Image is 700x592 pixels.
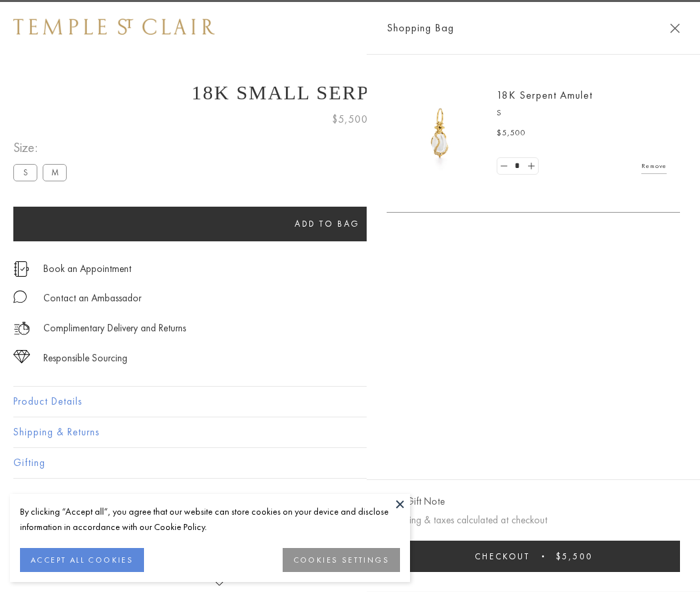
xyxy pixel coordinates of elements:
[13,320,30,337] img: icon_delivery.svg
[13,448,687,478] button: Gifting
[20,548,144,572] button: ACCEPT ALL COOKIES
[387,493,445,510] button: Add Gift Note
[283,548,400,572] button: COOKIES SETTINGS
[13,164,37,181] label: S
[43,320,186,337] p: Complimentary Delivery and Returns
[400,93,480,173] img: P51836-E11SERPPV
[13,350,30,363] img: icon_sourcing.svg
[387,541,680,572] button: Checkout $5,500
[641,159,667,173] a: Remove
[13,207,641,241] button: Add to bag
[13,387,687,417] button: Product Details
[387,512,680,529] p: Shipping & taxes calculated at checkout
[387,19,454,37] span: Shopping Bag
[43,261,131,276] a: Book an Appointment
[670,23,680,33] button: Close Shopping Bag
[43,290,141,307] div: Contact an Ambassador
[20,504,400,535] div: By clicking “Accept all”, you agree that our website can store cookies on your device and disclos...
[556,551,593,562] span: $5,500
[13,417,687,447] button: Shipping & Returns
[13,261,29,277] img: icon_appointment.svg
[497,127,526,140] span: $5,500
[497,88,593,102] a: 18K Serpent Amulet
[13,19,215,35] img: Temple St. Clair
[524,158,537,175] a: Set quantity to 2
[475,551,530,562] span: Checkout
[497,107,667,120] p: S
[332,111,368,128] span: $5,500
[13,81,687,104] h1: 18K Small Serpent Amulet
[43,164,67,181] label: M
[497,158,511,175] a: Set quantity to 0
[43,350,127,367] div: Responsible Sourcing
[295,218,360,229] span: Add to bag
[13,290,27,303] img: MessageIcon-01_2.svg
[13,137,72,159] span: Size:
